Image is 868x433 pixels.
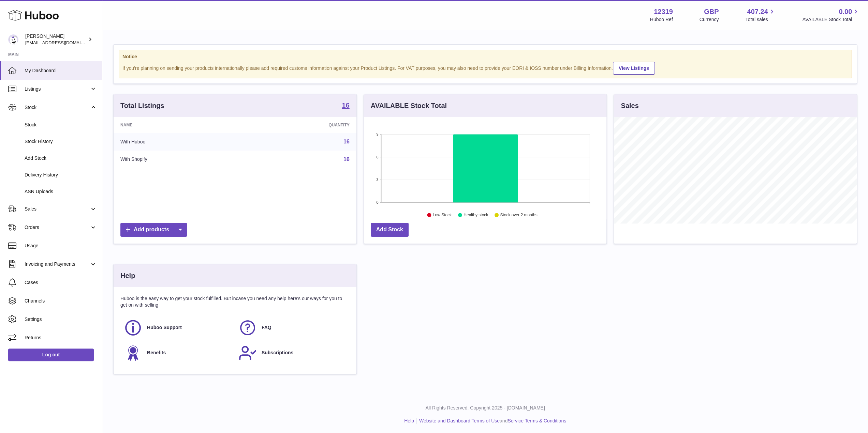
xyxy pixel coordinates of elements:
span: Invoicing and Payments [25,261,90,267]
a: Website and Dashboard Terms of Use [419,418,500,423]
span: Subscriptions [262,350,293,356]
strong: 16 [342,102,349,109]
span: 0.00 [839,7,852,16]
text: Low Stock [433,213,452,218]
a: 16 [343,156,350,162]
span: My Dashboard [25,67,97,74]
span: Stock [25,122,97,128]
a: Subscriptions [238,344,346,362]
a: 16 [342,102,349,110]
li: and [417,418,566,424]
a: FAQ [238,319,346,337]
span: Stock History [25,138,97,145]
a: Benefits [124,344,232,362]
span: Huboo Support [147,324,182,331]
h3: Sales [621,101,638,110]
span: ASN Uploads [25,188,97,195]
span: FAQ [262,324,271,331]
strong: GBP [704,7,719,16]
text: 3 [376,178,378,182]
span: [EMAIL_ADDRESS][DOMAIN_NAME] [25,40,100,45]
div: Currency [700,16,719,23]
th: Quantity [245,117,356,133]
strong: 12319 [654,7,673,16]
p: Huboo is the easy way to get your stock fulfilled. But incase you need any help here's our ways f... [120,295,350,308]
span: Settings [25,316,97,323]
td: With Huboo [114,133,245,151]
span: Total sales [745,16,776,23]
img: davidolesinski1@gmail.com [8,34,18,45]
a: Add products [120,223,187,237]
h3: Total Listings [120,101,164,110]
a: 407.24 Total sales [745,7,776,23]
a: Service Terms & Conditions [507,418,566,423]
a: View Listings [613,62,655,75]
div: If you're planning on sending your products internationally please add required customs informati... [122,61,848,75]
a: 0.00 AVAILABLE Stock Total [802,7,860,23]
th: Name [114,117,245,133]
span: Cases [25,279,97,286]
td: With Shopify [114,151,245,168]
span: Stock [25,104,90,111]
a: Log out [8,349,94,361]
a: Huboo Support [124,319,232,337]
a: 16 [343,139,350,144]
h3: Help [120,271,135,280]
span: Benefits [147,350,166,356]
span: 407.24 [747,7,768,16]
text: 6 [376,155,378,159]
span: Returns [25,335,97,341]
span: AVAILABLE Stock Total [802,16,860,23]
h3: AVAILABLE Stock Total [371,101,447,110]
div: Huboo Ref [650,16,673,23]
div: [PERSON_NAME] [25,33,87,46]
text: 9 [376,132,378,136]
span: Add Stock [25,155,97,161]
span: Delivery History [25,172,97,178]
a: Add Stock [371,223,409,237]
span: Orders [25,224,90,231]
text: Healthy stock [464,213,488,218]
a: Help [404,418,414,423]
strong: Notice [122,53,848,60]
span: Channels [25,298,97,304]
text: Stock over 2 months [500,213,537,218]
text: 0 [376,200,378,204]
span: Listings [25,86,90,92]
span: Usage [25,243,97,249]
span: Sales [25,206,90,212]
p: All Rights Reserved. Copyright 2025 - [DOMAIN_NAME] [108,405,863,411]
